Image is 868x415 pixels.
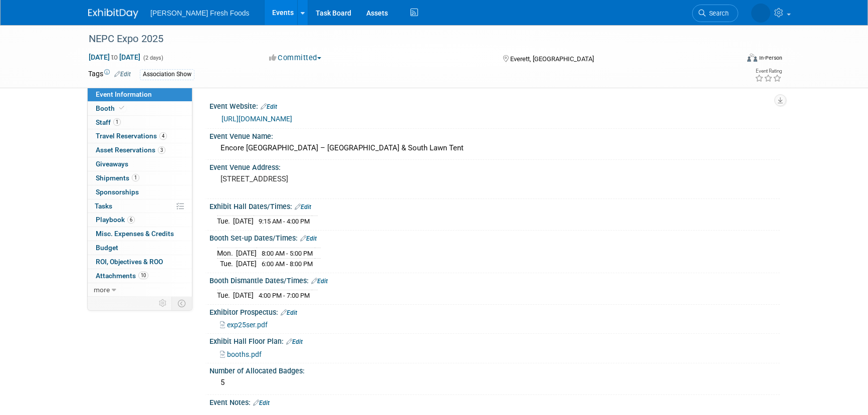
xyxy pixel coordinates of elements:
a: Budget [88,241,192,255]
a: Edit [300,235,317,242]
span: 8:00 AM - 5:00 PM [262,250,313,257]
span: [PERSON_NAME] Fresh Foods [150,9,250,17]
span: exp25ser.pdf [227,321,268,329]
div: Event Venue Address: [209,160,780,172]
div: In-Person [759,54,782,62]
a: Edit [114,71,131,78]
span: Search [706,10,729,17]
div: Association Show [140,69,194,80]
span: Travel Reservations [96,132,167,140]
span: Sponsorships [96,188,139,196]
td: [DATE] [233,290,254,301]
div: Exhibit Hall Dates/Times: [209,199,780,212]
td: [DATE] [236,248,257,259]
div: Number of Allocated Badges: [209,363,780,376]
div: Event Website: [209,99,780,112]
i: Booth reservation complete [119,105,124,111]
a: more [88,283,192,297]
span: Event Information [96,90,152,98]
td: Tue. [217,290,233,301]
span: booths.pdf [227,350,262,358]
img: Courtney Law [751,4,770,23]
span: Booth [96,104,126,112]
a: Staff1 [88,116,192,129]
div: Exhibit Hall Floor Plan: [209,334,780,347]
div: Encore [GEOGRAPHIC_DATA] – [GEOGRAPHIC_DATA] & South Lawn Tent [217,140,772,156]
span: (2 days) [142,55,163,61]
a: Edit [295,203,311,211]
div: Event Venue Name: [209,129,780,141]
span: 9:15 AM - 4:00 PM [259,218,310,225]
a: ROI, Objectives & ROO [88,255,192,269]
a: Attachments10 [88,269,192,283]
span: 10 [138,272,148,279]
span: 6:00 AM - 8:00 PM [262,260,313,268]
td: Personalize Event Tab Strip [154,297,172,310]
img: ExhibitDay [88,9,138,19]
div: Booth Dismantle Dates/Times: [209,273,780,286]
span: 3 [158,146,165,154]
img: Format-Inperson.png [747,54,757,62]
pre: [STREET_ADDRESS] [221,174,436,183]
div: NEPC Expo 2025 [85,30,723,48]
button: Committed [266,53,325,63]
span: 1 [113,118,121,126]
div: Event Format [679,52,782,67]
td: Tags [88,69,131,80]
a: Giveaways [88,157,192,171]
td: [DATE] [233,216,254,227]
a: Asset Reservations3 [88,143,192,157]
a: Travel Reservations4 [88,129,192,143]
a: booths.pdf [220,350,262,358]
span: Tasks [95,202,112,210]
a: Misc. Expenses & Credits [88,227,192,241]
span: [DATE] [DATE] [88,53,141,62]
div: Booth Set-up Dates/Times: [209,231,780,244]
a: [URL][DOMAIN_NAME] [222,115,292,123]
span: 4 [159,132,167,140]
div: Event Notes: [209,395,780,408]
a: Playbook6 [88,213,192,227]
a: Edit [253,399,270,406]
td: Toggle Event Tabs [172,297,192,310]
td: Mon. [217,248,236,259]
span: Shipments [96,174,139,182]
a: Edit [286,338,303,345]
td: Tue. [217,259,236,269]
a: Tasks [88,199,192,213]
span: Misc. Expenses & Credits [96,230,174,238]
span: more [94,286,110,294]
a: Event Information [88,88,192,101]
a: Sponsorships [88,185,192,199]
span: Playbook [96,216,135,224]
a: Edit [311,278,328,285]
div: 5 [217,375,772,390]
span: Staff [96,118,121,126]
span: 1 [132,174,139,181]
td: [DATE] [236,259,257,269]
span: 4:00 PM - 7:00 PM [259,292,310,299]
span: to [110,53,119,61]
a: Shipments1 [88,171,192,185]
div: Event Rating [755,69,782,74]
a: Edit [281,309,297,316]
a: Booth [88,102,192,115]
span: Asset Reservations [96,146,165,154]
td: Tue. [217,216,233,227]
span: ROI, Objectives & ROO [96,258,163,266]
span: Everett, [GEOGRAPHIC_DATA] [510,55,594,63]
span: Budget [96,244,118,252]
span: 6 [127,216,135,224]
span: Attachments [96,272,148,280]
span: Giveaways [96,160,128,168]
a: exp25ser.pdf [220,321,268,329]
a: Edit [261,103,277,110]
div: Exhibitor Prospectus: [209,305,780,318]
a: Search [692,5,738,22]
